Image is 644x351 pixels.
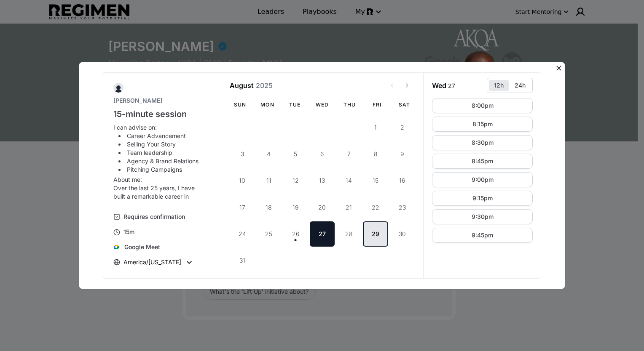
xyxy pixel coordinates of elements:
[432,81,446,90] span: Wed
[390,195,415,220] button: 23
[472,195,493,201] div: 9:15pm
[310,141,335,166] button: 6
[363,141,388,166] button: 8
[390,168,415,193] button: 16
[230,101,250,108] div: Sun
[283,195,308,220] button: 19
[363,168,388,193] button: 15
[494,82,504,89] div: 12h
[257,101,278,108] div: Mon
[118,165,204,174] li: Pitching Campaigns
[230,168,255,193] button: 10
[472,121,493,127] div: 8:15pm
[256,168,281,193] button: 11
[310,195,335,220] button: 20
[230,195,255,220] button: 17
[256,141,281,166] button: 4
[472,232,493,238] div: 9:45pm
[283,221,308,246] button: 26
[310,168,335,193] button: 13
[363,221,388,246] button: 29
[123,213,185,221] div: Requires confirmation
[256,221,281,246] button: 25
[113,244,120,250] img: Google Meet icon
[446,81,457,90] span: 27
[230,248,255,273] button: 31
[183,257,185,267] input: Timezone Select
[118,149,204,157] li: Team leadership
[394,101,415,108] div: Sat
[118,140,204,149] li: Selling Your Story
[124,243,160,251] p: Google Meet
[230,81,254,90] strong: August
[118,132,204,140] li: Career Advancement
[336,141,361,166] button: 7
[363,115,388,140] button: 1
[113,83,123,93] img: Jabari Hearn
[472,103,494,109] div: 8:00pm
[367,101,387,108] div: Fri
[384,78,400,93] button: View previous month
[336,221,361,246] button: 28
[472,158,493,164] div: 8:45pm
[363,195,388,220] button: 22
[515,82,526,89] div: 24h
[123,258,181,266] p: America/[US_STATE]
[230,221,255,246] button: 24
[336,195,361,220] button: 21
[283,141,308,166] button: 5
[118,157,204,165] li: Agency & Brand Relations
[472,214,494,220] div: 9:30pm
[400,78,415,93] button: View next month
[310,221,335,246] button: 27
[123,228,134,236] div: 15m
[256,195,281,220] button: 18
[472,177,494,183] div: 9:00pm
[390,141,415,166] button: 9
[113,108,211,120] h1: 15-minute session
[113,123,204,132] p: I can advise on:
[256,81,273,90] span: 2025
[390,221,415,246] button: 30
[284,101,305,108] div: Tue
[113,175,204,268] p: About me: Over the last 25 years, I have built a remarkable career in marketing and entertainment...
[230,141,255,166] button: 3
[339,101,360,108] div: Thu
[472,140,494,146] div: 8:30pm
[336,168,361,193] button: 14
[113,96,211,105] p: [PERSON_NAME]
[312,101,333,108] div: Wed
[283,168,308,193] button: 12
[390,115,415,140] button: 2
